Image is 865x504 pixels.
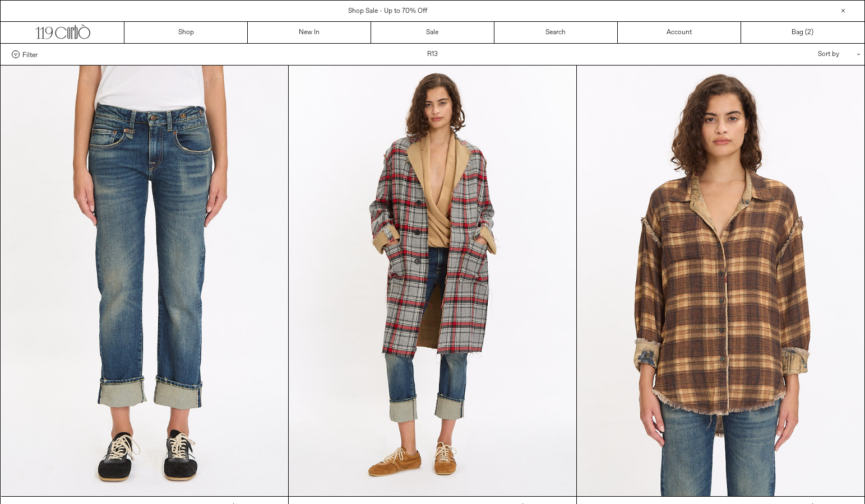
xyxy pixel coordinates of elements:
a: Account [618,22,741,43]
a: Shop [124,22,248,43]
span: ) [807,27,813,38]
a: Bag () [741,22,864,43]
span: 2 [807,28,811,37]
div: Sort by [752,44,853,65]
span: Filter [22,50,38,58]
img: R13 Reversible Drop Neck Shirt in plaid khaki floral [577,66,864,496]
a: Sale [371,22,494,43]
a: Shop Sale - Up to 70% Off [348,7,427,16]
a: New In [248,22,371,43]
a: Search [494,22,618,43]
img: R13 Reversible Raw Cut Coat in red/grey plaid [289,66,576,496]
img: R13 Cuffed Boy Straight in adelaide stretch selvedge blue [1,66,289,496]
